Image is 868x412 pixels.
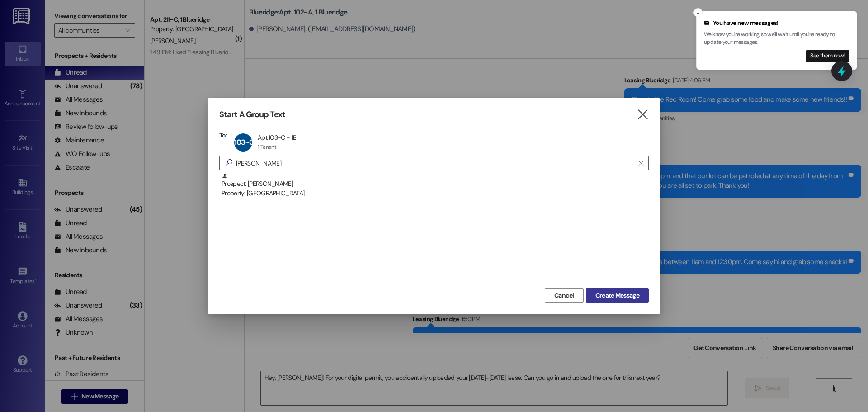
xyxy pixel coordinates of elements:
[806,50,849,62] button: See them now!
[634,156,648,170] button: Clear text
[637,110,649,119] i: 
[219,109,285,120] h3: Start A Group Text
[222,189,649,198] div: Property: [GEOGRAPHIC_DATA]
[219,131,227,139] h3: To:
[258,143,276,151] div: 1 Tenant
[236,157,634,170] input: Search for any contact or apartment
[219,173,649,195] div: Prospect: [PERSON_NAME]Property: [GEOGRAPHIC_DATA]
[704,31,849,47] p: We know you're working, so we'll wait until you're ready to update your messages.
[595,291,639,300] span: Create Message
[638,160,643,167] i: 
[693,8,703,17] button: Close toast
[258,133,296,142] div: Apt 103~C - 1B
[704,19,849,28] div: You have new messages!
[545,288,584,303] button: Cancel
[554,291,574,300] span: Cancel
[222,158,236,168] i: 
[234,137,254,147] span: 103~C
[222,173,649,199] div: Prospect: [PERSON_NAME]
[586,288,649,303] button: Create Message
